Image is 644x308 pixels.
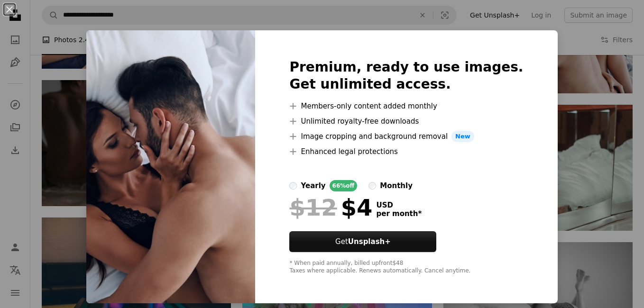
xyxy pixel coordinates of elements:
[289,182,297,190] input: yearly66%off
[289,116,523,127] li: Unlimited royalty-free downloads
[301,180,325,191] div: yearly
[289,195,372,220] div: $4
[330,180,358,191] div: 66% off
[86,30,255,303] img: premium_photo-1683121105193-837e90f41085
[289,100,523,112] li: Members-only content added monthly
[289,59,523,93] h2: Premium, ready to use images. Get unlimited access.
[368,182,376,190] input: monthly
[289,260,523,275] div: * When paid annually, billed upfront $48 Taxes where applicable. Renews automatically. Cancel any...
[289,131,523,142] li: Image cropping and background removal
[289,195,337,220] span: $12
[376,209,422,218] span: per month *
[289,231,436,252] button: GetUnsplash+
[289,146,523,157] li: Enhanced legal protections
[380,180,413,191] div: monthly
[451,131,474,142] span: New
[348,237,391,246] strong: Unsplash+
[376,201,422,209] span: USD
